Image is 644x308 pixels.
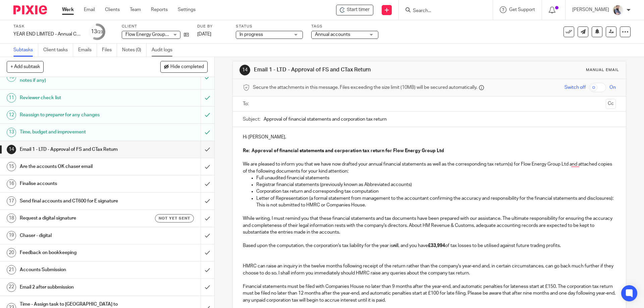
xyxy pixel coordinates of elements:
[336,5,373,15] div: Flow Energy Group Ltd - YEAR END LIMITED - Annual COMPANY accounts and CT600 return
[20,282,136,292] h1: Email 2 after subbmission
[243,263,615,276] p: HMRC can raise an inquiry in the twelve months following receipt of the return rather than the co...
[102,44,117,57] a: Files
[256,175,615,181] p: Full unaudited financial statements
[7,265,16,274] div: 21
[20,69,136,86] h1: Send Draft accounts to reviewer (Reassign to PM with notes if any)
[125,32,173,37] span: Flow Energy Group Ltd
[612,5,623,15] img: Pixie%2002.jpg
[428,243,445,248] strong: £33,994
[20,248,136,258] h1: Feedback on bookkeeping
[151,6,168,13] a: Reports
[160,61,208,72] button: Hide completed
[393,243,398,248] strong: nil
[7,283,16,292] div: 22
[7,179,16,189] div: 16
[239,32,263,37] span: In progress
[7,213,16,223] div: 18
[609,84,616,91] span: On
[256,195,615,209] p: Letter of Representation (a formal statement from management to the accountant confirming the acc...
[20,231,136,241] h1: Chaser - digital
[315,32,350,37] span: Annual accounts
[20,144,136,155] h1: Email 1 - LTD - Approval of FS and CTax Return
[20,162,136,172] h1: Are the accounts OK chaser email
[20,179,136,189] h1: Finalise accounts
[20,265,136,275] h1: Accounts Submission
[13,24,80,29] label: Task
[572,6,609,13] p: [PERSON_NAME]
[170,64,204,70] span: Hide completed
[7,93,16,103] div: 11
[84,6,95,13] a: Email
[243,242,615,249] p: Based upon the computation, the corporation's tax liability for the year is , and you have of tax...
[243,101,250,107] label: To:
[20,110,136,120] h1: Reassign to preparer for any changes
[20,196,136,206] h1: Send final accounts and CT600 for E signature
[412,8,473,14] input: Search
[243,215,615,236] p: While writing, I must remind you that these financial statements and tax documents have been prep...
[130,6,141,13] a: Team
[7,162,16,171] div: 15
[20,127,136,137] h1: Time, budget and improvement
[243,283,615,304] p: Financial statements must be filed with Companies House no later than 9 months after the year-end...
[43,44,73,57] a: Client tasks
[7,110,16,120] div: 12
[7,231,16,240] div: 19
[152,44,177,57] a: Audit logs
[13,44,38,57] a: Subtasks
[311,24,378,29] label: Tags
[91,28,103,36] div: 13
[7,196,16,206] div: 17
[20,213,136,223] h1: Request a digital signature
[178,6,196,13] a: Settings
[197,32,211,37] span: [DATE]
[606,99,616,109] button: Cc
[243,161,615,175] p: We are pleased to inform you that we have now drafted your annual financial statements as well as...
[586,67,619,73] div: Manual email
[7,72,16,82] div: 10
[7,128,16,137] div: 13
[254,66,444,73] h1: Email 1 - LTD - Approval of FS and CTax Return
[105,6,120,13] a: Clients
[256,181,615,188] p: Registrar financial statements (previously known as Abbreviated accounts)
[256,188,615,195] p: Corporation tax return and corresponding tax computation
[7,145,16,154] div: 14
[236,24,303,29] label: Status
[243,134,615,140] p: Hi [PERSON_NAME],
[565,84,586,91] span: Switch off
[122,24,189,29] label: Client
[13,5,47,14] img: Pixie
[159,215,190,221] span: Not yet sent
[13,31,80,38] div: YEAR END LIMITED - Annual COMPANY accounts and CT600 return
[509,7,535,12] span: Get Support
[7,61,44,72] button: + Add subtask
[122,44,147,57] a: Notes (0)
[78,44,97,57] a: Emails
[20,93,136,103] h1: Reviewer check list
[253,84,477,91] span: Secure the attachments in this message. Files exceeding the size limit (10MB) will be secured aut...
[97,30,103,34] small: /23
[243,148,444,153] strong: Re: Approval of financial statements and corporation tax return for Flow Energy Group Ltd
[62,6,74,13] a: Work
[243,116,260,123] label: Subject:
[197,24,227,29] label: Due by
[7,248,16,257] div: 20
[347,6,370,13] span: Start timer
[239,65,250,75] div: 14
